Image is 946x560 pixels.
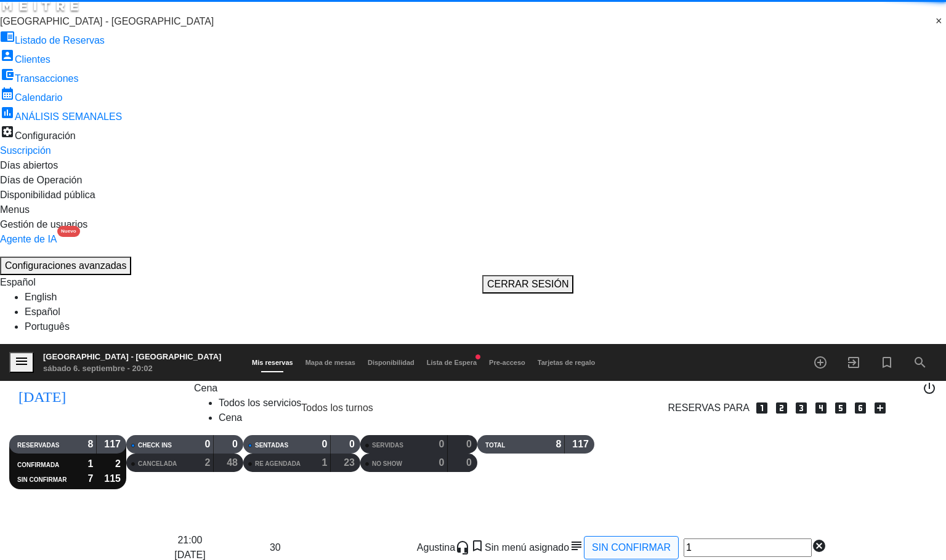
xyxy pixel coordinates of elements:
i: looks_6 [853,401,868,415]
i: add_box [873,401,887,415]
span: RE AGENDADA [255,460,301,467]
i: looks_one [754,401,769,415]
strong: 2 [115,458,123,469]
i: turned_in_not [470,538,485,553]
span: fiber_manual_record [474,353,482,361]
span: CANCELADA [138,460,177,467]
i: arrow_drop_down [176,387,191,402]
button: SIN CONFIRMAR [584,536,679,559]
i: exit_to_app [846,355,861,370]
span: 21:00 [118,533,262,548]
span: SERVIDAS [372,442,403,449]
strong: 2 [204,457,210,468]
span: Mapa de mesas [299,359,362,366]
i: looks_5 [833,401,848,415]
a: Português [25,321,70,332]
strong: 0 [349,439,357,449]
span: CHECK INS [138,442,172,449]
strong: 23 [344,457,357,468]
span: NO SHOW [372,460,402,467]
a: Todos los servicios [219,398,301,408]
span: RESERVADAS [17,442,60,449]
i: power_settings_new [922,381,937,396]
strong: 8 [87,439,93,449]
span: Sin menú asignado [485,542,569,553]
span: Disponibilidad [362,359,421,366]
i: looks_3 [794,401,809,415]
span: CONFIRMADA [17,462,59,468]
i: looks_two [774,401,789,415]
span: Cena [194,383,217,393]
strong: 1 [321,457,327,468]
strong: 115 [104,473,123,484]
div: [GEOGRAPHIC_DATA] - [GEOGRAPHIC_DATA] [43,351,221,363]
div: Nuevo [57,226,79,237]
i: search [913,355,928,370]
div: sábado 6. septiembre - 20:02 [43,362,221,375]
span: Pre-acceso [483,359,532,366]
span: Lista de Espera [421,359,483,366]
span: print [902,386,917,401]
strong: 0 [466,457,474,468]
i: looks_4 [814,401,828,415]
span: Mis reservas [246,359,299,366]
i: subject [569,538,584,553]
strong: 1 [87,458,93,469]
span: 30 [270,542,281,553]
i: menu [14,354,29,369]
input: Filtrar por nombre... [498,457,594,469]
strong: 0 [204,439,210,449]
span: Reservas para [668,401,750,415]
strong: 0 [466,439,474,449]
i: headset_mic [455,540,470,555]
a: Español [25,306,60,317]
span: SIN CONFIRMAR [17,476,67,483]
span: Clear all [936,14,946,29]
span: SENTADAS [255,442,288,449]
span: TOTAL [485,442,505,449]
strong: 117 [572,439,591,449]
button: CERRAR SESIÓN [482,275,573,294]
i: [DATE] [9,381,76,408]
a: English [25,292,57,302]
span: SIN CONFIRMAR [592,542,671,553]
i: cancel [812,538,827,553]
a: Cena [219,412,242,423]
span: pending_actions [383,401,398,415]
button: menu [9,352,34,374]
strong: 48 [227,457,240,468]
i: filter_list [483,455,498,470]
div: LOG OUT [922,381,937,435]
div: Agustina [417,540,455,555]
strong: 7 [87,473,93,484]
i: turned_in_not [879,355,894,370]
i: add_circle_outline [813,355,828,370]
strong: 117 [104,439,123,449]
strong: 0 [321,439,327,449]
strong: 0 [439,439,444,449]
strong: 0 [232,439,240,449]
strong: 0 [439,457,444,468]
span: Tarjetas de regalo [532,359,601,366]
strong: 8 [556,439,561,449]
